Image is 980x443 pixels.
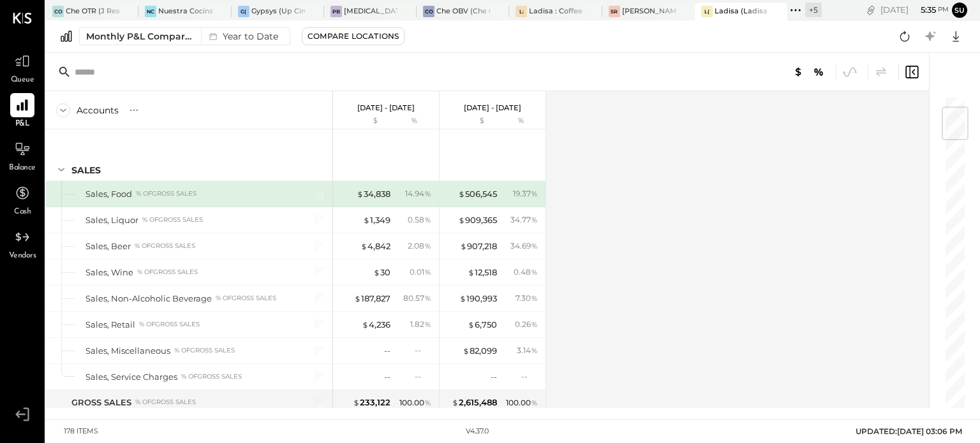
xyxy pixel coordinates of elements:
div: 6,750 [468,319,497,331]
div: 2,615,488 [452,396,497,409]
button: Compare Locations [302,27,405,45]
span: Balance [9,163,36,174]
span: 5 : 35 [910,4,936,16]
span: $ [357,189,364,199]
div: CO [423,6,434,17]
div: copy link [865,3,877,17]
div: 100.00 [506,397,538,409]
div: Sales, Service Charges [85,371,177,383]
span: $ [458,189,465,199]
div: % of GROSS SALES [137,268,198,277]
div: 1.82 [410,319,431,330]
div: 34.69 [510,240,538,252]
span: % [531,266,538,277]
div: -- [491,371,497,383]
div: Monthly P&L Comparison [86,30,193,43]
span: % [424,188,431,198]
span: % [531,240,538,251]
div: [PERSON_NAME]' Rooftop - Ignite [622,6,676,17]
span: $ [373,267,380,277]
div: Ladisa : Coffee at Lola's [529,6,583,17]
div: % of GROSS SALES [174,346,235,355]
button: Monthly P&L Comparison Year to Date [79,27,290,45]
span: $ [460,241,467,251]
div: 190,993 [459,293,497,305]
span: $ [458,215,465,225]
div: 14.94 [405,188,431,200]
span: % [531,345,538,355]
div: Sales, Wine [85,266,133,279]
div: Sales, Beer [85,240,131,252]
div: -- [384,371,390,383]
span: $ [459,293,466,303]
div: 34.77 [510,214,538,226]
div: Accounts [77,104,119,117]
div: % of GROSS SALES [142,215,203,224]
div: SALES [71,164,101,177]
div: Gypsys (Up Cincinnati LLC) - Ignite [251,6,305,17]
span: % [531,293,538,303]
div: % of GROSS SALES [181,372,242,381]
div: GROSS SALES [71,396,131,409]
div: 907,218 [460,240,497,252]
div: 80.57 [403,293,431,304]
div: -- [415,371,431,382]
div: 19.37 [513,188,538,200]
span: $ [354,293,361,303]
div: % of GROSS SALES [136,189,197,198]
span: $ [463,345,470,356]
p: [DATE] - [DATE] [357,103,415,112]
span: % [424,397,431,407]
div: -- [415,345,431,356]
span: $ [353,397,360,407]
div: Ladisa (Ladisa Corp.) - Ignite [715,6,768,17]
div: CO [52,6,64,17]
div: Year to Date [201,28,283,45]
div: 909,365 [458,214,497,226]
a: P&L [1,93,44,130]
span: % [531,397,538,407]
div: 178 items [64,426,98,437]
div: Che OTR (J Restaurant LLC) - Ignite [66,6,119,17]
div: % of GROSS SALES [135,398,196,407]
div: -- [384,345,390,357]
div: 0.58 [408,214,431,226]
span: % [531,214,538,224]
div: [MEDICAL_DATA] (JSI LLC) - Ignite [344,6,397,17]
div: % of GROSS SALES [135,242,195,251]
div: v 4.37.0 [466,426,489,437]
div: 0.26 [515,319,538,330]
div: 4,842 [360,240,390,252]
span: % [424,293,431,303]
div: L( [701,6,713,17]
div: % of GROSS SALES [216,294,276,303]
div: 506,545 [458,188,497,200]
div: 0.48 [514,266,538,278]
div: SR [609,6,620,17]
div: G( [238,6,249,17]
div: % [394,116,435,126]
p: [DATE] - [DATE] [464,103,521,112]
div: Che OBV (Che OBV LLC) - Ignite [436,6,490,17]
a: Balance [1,137,44,174]
div: [DATE] [880,4,949,16]
span: $ [360,241,367,251]
div: + 5 [805,3,822,17]
button: su [952,3,967,18]
span: % [424,214,431,224]
div: 187,827 [354,293,390,305]
div: 12,518 [468,266,497,279]
div: 30 [373,266,390,279]
div: 0.01 [410,266,431,278]
div: % of GROSS SALES [139,320,200,329]
span: $ [452,397,459,407]
span: Cash [14,207,31,218]
div: % [500,116,542,126]
div: 233,122 [353,396,390,409]
div: 7.30 [516,293,538,304]
div: 1,349 [363,214,390,226]
div: Nuestra Cocina LLC - [GEOGRAPHIC_DATA] [158,6,212,17]
div: Sales, Retail [85,319,135,331]
span: P&L [15,119,30,130]
div: $ [446,116,497,126]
